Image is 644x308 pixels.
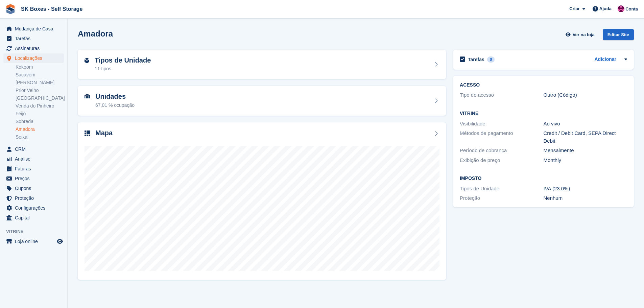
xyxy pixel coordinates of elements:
[15,144,55,154] span: CRM
[78,50,446,79] a: Tipos de Unidade 11 tipos
[625,6,638,13] span: Conta
[15,203,55,213] span: Configurações
[460,91,543,99] div: Tipo de acesso
[15,184,55,193] span: Cupons
[565,29,597,40] a: Ver na loja
[3,237,64,246] a: menu
[544,185,627,193] div: IVA (23.0%)
[3,154,64,164] a: menu
[85,131,90,136] img: map-icn-33ee37083ee616e46c38cad1a60f524a97daa1e2b2c8c0bc3eb3415660979fc1.svg
[3,203,64,213] a: menu
[460,82,627,88] h2: ACESSO
[16,64,64,70] a: Kokoom
[3,193,64,203] a: menu
[95,56,151,64] h2: Tipos de Unidade
[16,72,64,78] a: Sacavém
[6,228,67,235] span: Vitrine
[460,185,543,193] div: Tipos de Unidade
[15,154,55,164] span: Análise
[3,174,64,183] a: menu
[599,5,612,12] span: Ajuda
[85,94,90,99] img: unit-icn-7be61d7bf1b0ce9d3e12c5938cc71ed9869f7b940bace4675aadf7bd6d80202e.svg
[16,103,64,109] a: Venda do Pinheiro
[95,65,151,72] div: 11 tipos
[3,53,64,63] a: menu
[544,157,627,164] div: Monthly
[5,4,16,14] img: stora-icon-8386f47178a22dfd0bd8f6a31ec36ba5ce8667c1dd55bd0f319d3a0aa187defe.svg
[573,31,595,38] span: Ver na loja
[618,5,624,12] img: Joana Alegria
[16,126,64,133] a: Amadora
[15,213,55,222] span: Capital
[3,144,64,154] a: menu
[460,157,543,164] div: Exibição de preço
[3,184,64,193] a: menu
[85,58,89,63] img: unit-type-icn-2b2737a686de81e16bb02015468b77c625bbabd49415b5ef34ead5e3b44a266d.svg
[460,194,543,202] div: Proteção
[460,111,627,116] h2: Vitrine
[460,176,627,181] h2: Imposto
[460,120,543,128] div: Visibilidade
[15,44,55,53] span: Assinaturas
[16,118,64,125] a: Sobreda
[603,29,634,43] a: Editar Site
[78,86,446,116] a: Unidades 67,01 % ocupação
[78,122,446,280] a: Mapa
[15,164,55,173] span: Faturas
[569,5,579,12] span: Criar
[95,129,113,137] h2: Mapa
[16,111,64,117] a: Feijó
[78,29,113,38] h2: Amadora
[15,237,55,246] span: Loja online
[544,147,627,155] div: Mensalmente
[15,53,55,63] span: Localizações
[3,34,64,43] a: menu
[460,129,543,145] div: Métodos de pagamento
[544,194,627,202] div: Nenhum
[603,29,634,40] div: Editar Site
[15,24,55,33] span: Mudança de Casa
[468,56,484,63] h2: Tarefas
[15,174,55,183] span: Preços
[16,134,64,140] a: Seixal
[3,24,64,33] a: menu
[16,79,64,86] a: [PERSON_NAME]
[594,56,616,64] a: Adicionar
[487,56,495,63] div: 0
[95,102,135,109] div: 67,01 % ocupação
[18,3,85,15] a: SK Boxes - Self Storage
[15,193,55,203] span: Proteção
[16,87,64,94] a: Prior Velho
[544,91,627,99] div: Outro (Código)
[16,95,64,101] a: [GEOGRAPHIC_DATA]
[56,237,64,245] a: Loja de pré-visualização
[95,93,135,100] h2: Unidades
[3,164,64,173] a: menu
[3,213,64,222] a: menu
[15,34,55,43] span: Tarefas
[544,120,627,128] div: Ao vivo
[3,44,64,53] a: menu
[460,147,543,155] div: Período de cobrança
[544,129,627,145] div: Credit / Debit Card, SEPA Direct Debit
